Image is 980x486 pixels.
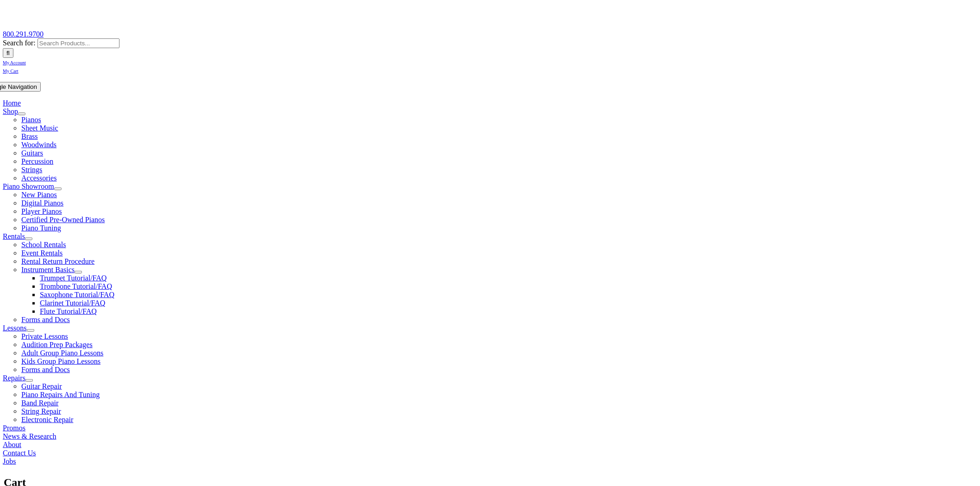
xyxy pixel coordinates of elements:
a: Band Repair [21,399,58,407]
a: Certified Pre-Owned Pianos [21,216,105,224]
span: My Cart [3,69,19,74]
a: Private Lessons [21,332,68,340]
a: Guitars [21,149,43,157]
a: Rentals [3,232,25,240]
span: Instrument Basics [21,266,75,274]
a: My Cart [3,66,19,74]
a: Audition Prep Packages [21,341,93,349]
a: Home [3,99,21,107]
a: Percussion [21,157,53,165]
a: String Repair [21,407,61,415]
a: My Account [3,58,26,66]
span: Search for: [3,39,36,47]
a: Trumpet Tutorial/FAQ [40,274,107,282]
a: Promos [3,424,25,432]
a: New Pianos [21,191,57,199]
a: Piano Repairs And Tuning [21,391,100,399]
a: Brass [21,132,38,140]
a: Event Rentals [21,249,63,257]
button: Open submenu of Piano Showroom [54,187,62,190]
a: Sheet Music [21,124,58,132]
a: Clarinet Tutorial/FAQ [40,299,106,307]
a: Electronic Repair [21,416,73,424]
a: Flute Tutorial/FAQ [40,307,97,315]
a: News & Research [3,432,57,440]
a: Strings [21,166,42,174]
a: Saxophone Tutorial/FAQ [40,291,114,299]
a: Guitar Repair [21,382,62,390]
a: Lessons [3,324,27,332]
a: Adult Group Piano Lessons [21,349,103,357]
a: Player Pianos [21,207,62,215]
a: Shop [3,107,18,115]
a: Repairs [3,374,25,382]
a: Forms and Docs [21,366,70,374]
a: 800.291.9700 [3,30,44,38]
a: About [3,441,21,449]
button: Open submenu of Lessons [27,329,34,332]
a: Contact Us [3,449,36,457]
a: Rental Return Procedure [21,257,94,265]
a: Kids Group Piano Lessons [21,357,101,365]
a: Trombone Tutorial/FAQ [40,282,112,290]
input: Search Products... [38,38,119,48]
a: Jobs [3,457,16,465]
a: Piano Tuning [21,224,61,232]
span: My Account [3,60,26,65]
a: Digital Pianos [21,199,63,207]
button: Open submenu of Repairs [25,379,33,382]
button: Open submenu of Rentals [25,237,32,240]
button: Open submenu of Shop [18,112,25,115]
a: Pianos [21,116,41,124]
a: School Rentals [21,241,66,249]
span: Piano Showroom [3,182,54,190]
button: Open submenu of Instrument Basics [75,271,82,274]
input: Search [3,48,13,58]
a: Woodwinds [21,141,57,149]
a: Forms and Docs [21,316,70,324]
a: Accessories [21,174,57,182]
